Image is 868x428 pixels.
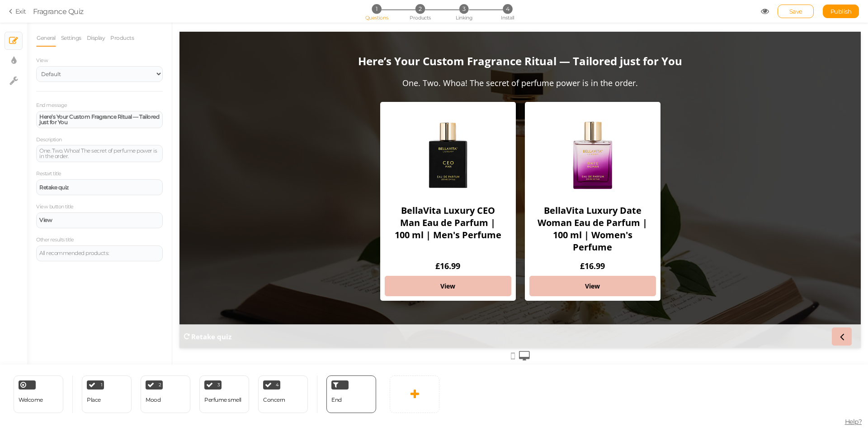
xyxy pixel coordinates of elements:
[350,165,476,229] div: BellaVita Luxury Date Woman Eau de Parfum | 100 ml | Women's Perfume
[223,46,458,57] div: One. Two. Whoa! The secret of perfume power is in the order.
[204,397,241,403] div: Perfume smell
[365,14,388,21] span: Questions
[372,4,381,14] span: 1
[141,375,190,413] div: 2 Mood
[9,7,26,16] a: Exit
[39,250,160,256] div: All recommended products:
[36,102,67,109] label: End message
[36,204,74,210] label: View button title
[830,8,852,15] span: Publish
[36,171,61,177] label: Restart title
[276,383,279,387] span: 4
[36,29,56,47] a: General
[205,165,332,229] div: BellaVita Luxury CEO Man Eau de Parfum | 100 ml | Men's Perfume
[258,375,308,413] div: 4 Concern
[110,29,134,47] a: Products
[36,137,62,143] label: Description
[82,375,132,413] div: 1 Place
[39,216,52,223] strong: View
[36,57,48,63] span: View
[789,8,802,15] span: Save
[146,397,160,403] div: Mood
[39,148,160,159] div: One. Two. Whoa! The secret of perfume power is in the order.
[217,383,220,387] span: 3
[179,22,503,37] strong: Here’s Your Custom Fragrance Ritual — Tailored just for You
[778,5,814,18] div: Save
[86,29,106,47] a: Display
[261,250,276,259] strong: View
[101,383,103,387] span: 1
[399,4,441,14] li: 2 Products
[410,14,431,21] span: Products
[459,4,469,14] span: 3
[199,375,249,413] div: 3 Perfume smell
[33,6,84,17] div: Fragrance Quiz
[845,418,862,426] span: Help?
[39,113,159,125] strong: Here’s Your Custom Fragrance Ritual — Tailored just for You
[159,383,161,387] span: 2
[256,229,281,240] div: £16.99
[355,4,397,14] li: 1 Questions
[263,397,285,403] div: Concern
[401,229,425,240] div: £16.99
[503,4,512,14] span: 4
[456,14,472,21] span: Linking
[501,14,514,21] span: Install
[12,300,52,309] strong: Retake quiz
[331,396,342,403] span: End
[443,4,485,14] li: 3 Linking
[87,397,101,403] div: Place
[415,4,425,14] span: 2
[486,4,528,14] li: 4 Install
[61,29,82,47] a: Settings
[326,375,376,413] div: End
[14,375,63,413] div: Welcome
[19,396,43,403] span: Welcome
[36,237,74,243] label: Other results title
[39,185,69,190] strong: Retake quiz
[406,250,420,259] strong: View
